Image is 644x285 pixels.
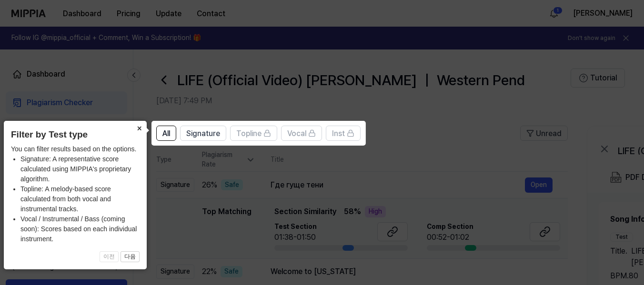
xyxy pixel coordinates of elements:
button: Vocal [281,126,322,141]
button: Signature [180,126,226,141]
li: Signature: A representative score calculated using MIPPIA's proprietary algorithm. [20,154,140,184]
div: You can filter results based on the options. [11,144,140,244]
button: Topline [230,126,277,141]
button: All [156,126,176,141]
span: Signature [186,128,220,139]
span: Topline [236,128,262,139]
span: Vocal [287,128,306,139]
header: Filter by Test type [11,128,140,142]
span: Inst [332,128,345,139]
span: All [162,128,170,139]
li: Vocal / Instrumental / Bass (coming soon): Scores based on each individual instrument. [20,214,140,244]
button: Close [131,121,147,134]
li: Topline: A melody-based score calculated from both vocal and instrumental tracks. [20,184,140,214]
button: Inst [326,126,361,141]
button: 다음 [121,251,140,263]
